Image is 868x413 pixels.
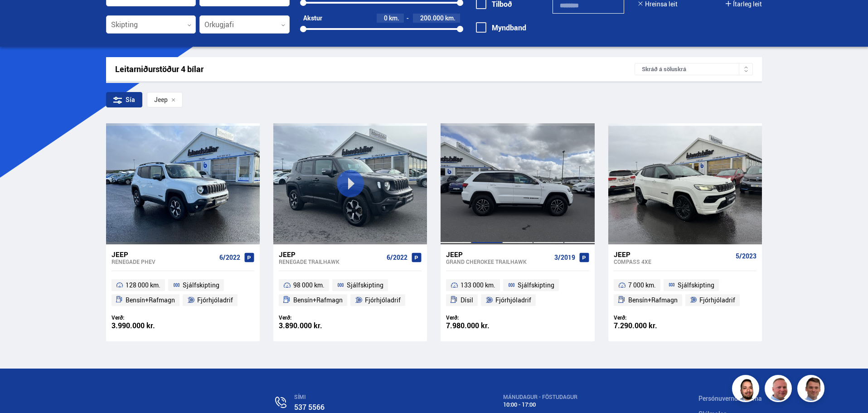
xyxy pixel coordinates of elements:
div: Jeep [614,250,732,258]
a: 537 5566 [294,402,325,412]
img: FbJEzSuNWCJXmdc-.webp [799,376,826,403]
img: nhp88E3Fdnt1Opn2.png [733,376,761,403]
div: 10:00 - 17:00 [503,401,620,408]
a: Jeep Grand Cherokee TRAILHAWK 3/2019 133 000 km. Sjálfskipting Dísil Fjórhjóladrif Verð: 7.980.00... [441,244,594,341]
span: Fjórhjóladrif [495,295,531,306]
span: Sjálfskipting [518,280,554,291]
span: 98 000 km. [293,280,325,291]
img: n0V2lOsqF3l1V2iz.svg [275,397,286,408]
span: 6/2022 [387,254,407,261]
span: Dísil [461,295,473,306]
div: Akstur [303,15,322,22]
span: Bensín+Rafmagn [293,295,343,306]
div: Jeep [112,250,216,258]
span: 7 000 km. [628,280,656,291]
div: Verð: [446,314,518,321]
span: 0 [384,14,388,22]
span: 200.000 [420,14,444,22]
span: 3/2019 [554,254,575,261]
div: Compass 4XE [614,258,732,265]
div: Verð: [279,314,350,321]
button: Open LiveChat chat widget [7,4,34,31]
span: Bensín+Rafmagn [126,295,175,306]
span: Sjálfskipting [678,280,714,291]
span: Fjórhjóladrif [197,295,233,306]
span: 133 000 km. [461,280,495,291]
span: Jeep [154,96,168,103]
a: Persónuverndarstefna [698,394,762,403]
div: Jeep [446,250,550,258]
button: Ítarleg leit [726,0,762,8]
a: Jeep Renegade TRAILHAWK 6/2022 98 000 km. Sjálfskipting Bensín+Rafmagn Fjórhjóladrif Verð: 3.890.... [273,244,427,341]
div: Grand Cherokee TRAILHAWK [446,258,550,265]
span: km. [389,15,399,22]
div: Skráð á söluskrá [635,63,753,75]
div: 7.980.000 kr. [446,322,518,330]
span: 5/2023 [736,253,756,260]
div: Renegade PHEV [112,258,216,265]
div: 3.890.000 kr. [279,322,350,330]
div: Renegade TRAILHAWK [279,258,383,265]
div: Jeep [279,250,383,258]
div: SÍMI [294,394,424,400]
div: 7.290.000 kr. [614,322,685,330]
div: Sía [106,92,142,107]
div: Verð: [112,314,183,321]
span: Sjálfskipting [347,280,383,291]
span: Sjálfskipting [183,280,219,291]
span: Fjórhjóladrif [699,295,735,306]
div: 3.990.000 kr. [112,322,183,330]
label: Myndband [476,24,526,32]
span: Fjórhjóladrif [365,295,401,306]
div: MÁNUDAGUR - FÖSTUDAGUR [503,394,620,400]
div: Verð: [614,314,685,321]
span: 6/2022 [219,254,240,261]
a: Jeep Renegade PHEV 6/2022 128 000 km. Sjálfskipting Bensín+Rafmagn Fjórhjóladrif Verð: 3.990.000 kr. [106,244,260,341]
img: siFngHWaQ9KaOqBr.png [766,376,793,403]
button: Hreinsa leit [638,0,678,8]
a: Jeep Compass 4XE 5/2023 7 000 km. Sjálfskipting Bensín+Rafmagn Fjórhjóladrif Verð: 7.290.000 kr. [608,244,762,341]
span: Bensín+Rafmagn [628,295,678,306]
div: Leitarniðurstöður 4 bílar [115,64,635,74]
span: km. [445,15,456,22]
span: 128 000 km. [126,280,160,291]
